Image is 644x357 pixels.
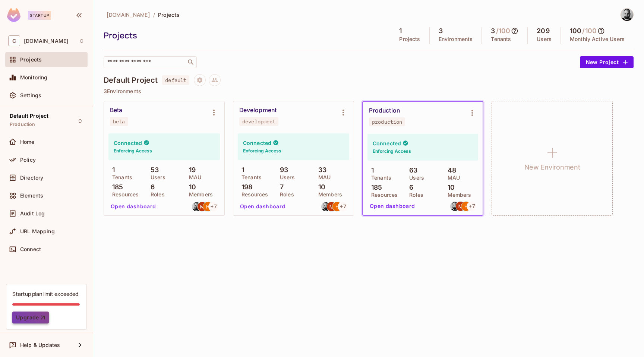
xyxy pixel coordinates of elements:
h4: Connected [243,139,271,146]
img: movses@tidepoollabs.com [327,202,336,211]
img: movses@tidepoollabs.com [456,202,465,211]
p: MAU [444,175,460,181]
p: 185 [108,183,123,191]
span: C [8,35,20,46]
p: Members [315,192,342,198]
div: Production [369,107,400,114]
span: Default Project [10,113,48,119]
p: 1 [108,166,115,174]
p: 10 [185,183,196,191]
div: Beta [110,107,122,114]
p: Projects [399,36,420,42]
h5: / 100 [582,27,597,35]
div: beta [113,119,125,124]
p: 10 [444,184,455,191]
p: 10 [315,183,325,191]
div: Startup [28,11,51,20]
span: Workspace: chalkboard.io [24,38,68,44]
p: Resources [108,192,139,198]
span: Projects [20,57,42,63]
h6: Enforcing Access [373,148,411,155]
span: Connect [20,246,41,252]
div: Startup plan limit exceeded [12,290,78,297]
button: Open dashboard [237,200,288,212]
h5: 3 [439,27,443,35]
img: hayk@tidepoollabs.com [461,202,471,211]
p: 1 [238,166,244,174]
img: Harut Abgaryan [621,9,633,21]
p: MAU [185,174,201,180]
img: harut@chalkboard.io [321,202,331,211]
p: Roles [147,192,165,198]
button: Environment settings [336,105,351,120]
div: Projects [104,30,386,41]
p: Members [185,192,213,198]
p: 93 [276,166,288,174]
img: harut@chalkboard.io [450,202,460,211]
span: Monitoring [20,75,48,80]
img: movses@tidepoollabs.com [198,202,207,211]
p: 53 [147,166,159,174]
button: New Project [580,56,634,68]
p: Users [405,175,424,181]
span: default [162,75,189,85]
p: 6 [147,183,155,191]
p: Tenants [491,36,511,42]
h5: 3 [491,27,495,35]
h5: 100 [570,27,581,35]
h4: Connected [114,139,142,146]
span: Policy [20,157,36,163]
span: URL Mapping [20,228,55,234]
img: harut@chalkboard.io [192,202,201,211]
p: 3 Environments [104,88,634,94]
p: 7 [276,183,284,191]
button: Open dashboard [367,200,418,212]
p: 185 [367,184,382,191]
p: Resources [367,192,398,198]
h5: / 100 [496,27,511,35]
p: Users [276,174,295,180]
button: Environment settings [465,105,480,120]
h6: Enforcing Access [114,148,152,154]
h1: New Environment [524,162,580,173]
span: Home [20,139,35,145]
h4: Connected [373,140,401,147]
span: Settings [20,92,41,98]
span: Projects [158,11,180,18]
p: 63 [405,167,417,174]
div: production [372,119,402,125]
p: 6 [405,184,413,191]
img: SReyMgAAAABJRU5ErkJggg== [7,8,20,22]
h6: Enforcing Access [243,148,281,154]
span: Elements [20,193,43,199]
span: [DOMAIN_NAME] [107,11,150,18]
p: Users [147,174,165,180]
p: 1 [367,167,374,174]
div: Development [239,107,277,114]
img: hayk@tidepoollabs.com [203,202,212,211]
span: Help & Updates [20,342,60,348]
button: Upgrade [12,312,49,323]
h5: 209 [537,27,549,35]
li: / [153,11,155,18]
p: 33 [315,166,326,174]
p: MAU [315,174,331,180]
img: hayk@tidepoollabs.com [332,202,342,211]
p: Resources [238,192,268,198]
p: Tenants [108,174,132,180]
p: Monthly Active Users [570,36,625,42]
p: 48 [444,167,456,174]
p: Roles [276,192,294,198]
p: Users [537,36,552,42]
div: development [242,119,275,124]
h4: Default Project [104,76,158,85]
button: Environment settings [206,105,221,120]
p: Tenants [238,174,262,180]
p: 198 [238,183,253,191]
span: + 7 [211,204,217,209]
span: Production [10,121,35,127]
span: Directory [20,175,43,181]
h5: 1 [399,27,402,35]
button: Open dashboard [108,200,159,212]
p: Roles [405,192,423,198]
